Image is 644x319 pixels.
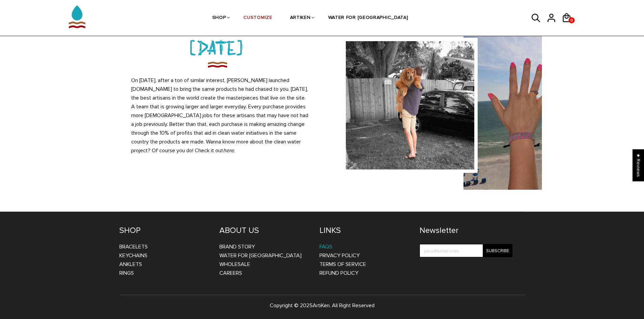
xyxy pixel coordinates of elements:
input: your@email.com [420,244,512,257]
h4: LINKS [319,225,409,236]
a: Bracelets [119,243,148,250]
a: WHOLESALE [219,261,250,268]
a: ArtiKen [313,302,330,309]
a: BRAND STORY [219,243,255,250]
a: 0 [569,17,575,23]
a: Rings [119,270,134,276]
a: Privacy Policy [319,252,360,259]
a: CUSTOMIZE [243,0,272,36]
p: Copyright © 2025 . All Right Reserved [119,301,525,310]
h3: [DATE] [114,34,320,60]
a: Keychains [119,252,147,259]
input: Subscribe [483,244,512,257]
a: WATER FOR [GEOGRAPHIC_DATA] [328,0,408,36]
h4: SHOP [119,225,209,236]
a: ARTIKEN [290,0,311,36]
a: Anklets [119,261,142,268]
span: 0 [569,16,575,25]
a: here [223,147,234,154]
a: FAQs [319,243,332,250]
a: Terms of Service [319,261,366,268]
img: imgboder_100x.png [207,60,228,69]
img: ChrisMatumbo_400x.jpg [342,38,478,173]
h4: Newsletter [420,225,512,236]
h4: ABOUT US [219,225,309,236]
a: Refund Policy [319,270,358,276]
a: SHOP [212,0,226,36]
em: . [234,147,235,154]
a: WATER FOR [GEOGRAPHIC_DATA] [219,252,302,259]
p: On [DATE], after a ton of similar interest, [PERSON_NAME] launched [DOMAIN_NAME] to bring the sam... [131,76,310,155]
div: Click to open Judge.me floating reviews tab [633,149,644,181]
a: CAREERS [219,270,242,276]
